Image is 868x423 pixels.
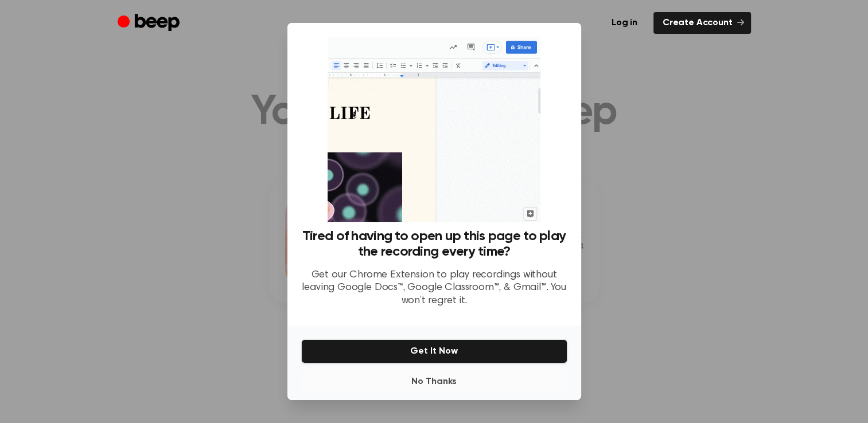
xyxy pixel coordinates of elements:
[328,37,540,222] img: Beep extension in action
[301,269,567,308] p: Get our Chrome Extension to play recordings without leaving Google Docs™, Google Classroom™, & Gm...
[301,229,567,260] h3: Tired of having to open up this page to play the recording every time?
[301,370,567,393] button: No Thanks
[301,339,567,363] button: Get It Now
[602,12,647,34] a: Log in
[118,12,182,34] a: Beep
[653,12,751,34] a: Create Account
